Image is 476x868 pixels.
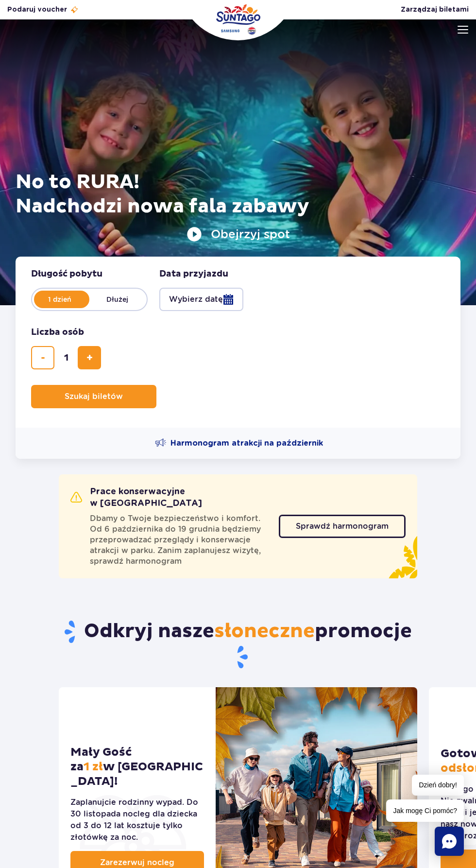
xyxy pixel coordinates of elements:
button: Wybierz datę [159,288,243,311]
a: Harmonogram atrakcji na październik [155,437,323,449]
span: Podaruj voucher [7,5,67,15]
form: Planowanie wizyty w Park of Poland [16,257,460,428]
h2: Odkryj nasze promocje [59,619,417,670]
button: Szukaj biletów [31,385,156,408]
span: Data przyjazdu [159,268,228,280]
div: Chat [435,827,464,856]
a: Podaruj voucher [7,5,79,15]
h2: Mały Gość za w [GEOGRAPHIC_DATA]! [70,745,204,789]
button: usuń bilet [31,346,54,369]
input: liczba biletów [54,346,78,369]
span: Liczba osób [31,327,84,338]
button: Obejrzyj spot [187,226,290,242]
label: 1 dzień [32,289,87,310]
span: Dbamy o Twoje bezpieczeństwo i komfort. Od 6 października do 19 grudnia będziemy przeprowadzać pr... [90,513,267,567]
a: Zarządzaj biletami [401,5,469,15]
a: Sprawdź harmonogram [279,515,406,538]
span: 1 zł [84,760,103,774]
div: Zaplanujcie rodzinny wypad. Do 30 listopada nocleg dla dziecka od 3 do 12 lat kosztuje tylko złot... [70,797,204,843]
img: Open menu [458,26,468,34]
span: Jak mogę Ci pomóc? [386,799,464,822]
span: Sprawdź harmonogram [296,522,389,530]
span: Dzień dobry! [412,775,464,796]
span: Harmonogram atrakcji na październik [170,438,323,449]
h2: Prace konserwacyjne w [GEOGRAPHIC_DATA] [70,486,279,509]
span: Długość pobytu [31,268,102,280]
span: słoneczne [214,619,315,643]
h1: No to RURA! Nadchodzi nowa fala zabawy [16,170,460,219]
span: Szukaj biletów [65,392,123,401]
button: dodaj bilet [78,346,101,369]
label: Dłużej [89,289,145,310]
